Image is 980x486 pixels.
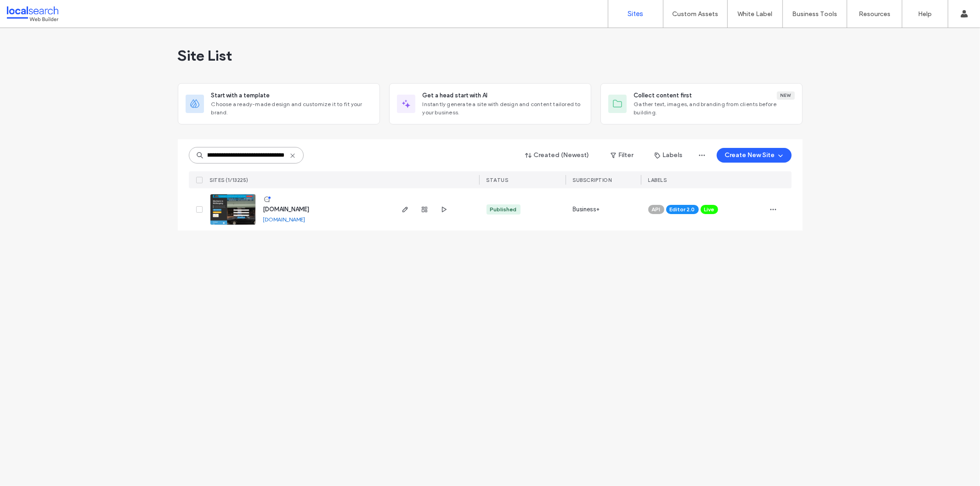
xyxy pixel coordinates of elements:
[423,100,583,117] span: Instantly generate a site with design and content tailored to your business.
[178,83,380,124] div: Start with a templateChoose a ready-made design and customize it to fit your brand.
[487,177,509,183] span: STATUS
[652,205,661,214] span: API
[263,206,310,213] a: [DOMAIN_NAME]
[793,10,838,18] label: Business Tools
[517,148,598,163] button: Created (Newest)
[634,100,795,117] span: Gather text, images, and branding from clients before building.
[211,91,270,100] span: Start with a template
[573,205,600,214] span: Business+
[21,6,40,15] span: Help
[573,177,612,183] span: SUBSCRIPTION
[423,91,488,100] span: Get a head start with AI
[634,91,692,100] span: Collect content first
[628,10,644,18] label: Sites
[717,148,792,163] button: Create New Site
[210,177,249,183] span: SITES (1/13225)
[263,216,306,223] a: [DOMAIN_NAME]
[490,205,517,214] div: Published
[601,148,643,163] button: Filter
[646,148,691,163] button: Labels
[673,10,719,18] label: Custom Assets
[918,10,932,18] label: Help
[648,177,667,183] span: LABELS
[859,10,890,18] label: Resources
[777,91,795,100] div: New
[670,205,695,214] span: Editor 2.0
[211,100,372,117] span: Choose a ready-made design and customize it to fit your brand.
[738,10,773,18] label: White Label
[178,46,232,65] span: Site List
[704,205,714,214] span: Live
[389,83,591,124] div: Get a head start with AIInstantly generate a site with design and content tailored to your business.
[600,83,803,124] div: Collect content firstNewGather text, images, and branding from clients before building.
